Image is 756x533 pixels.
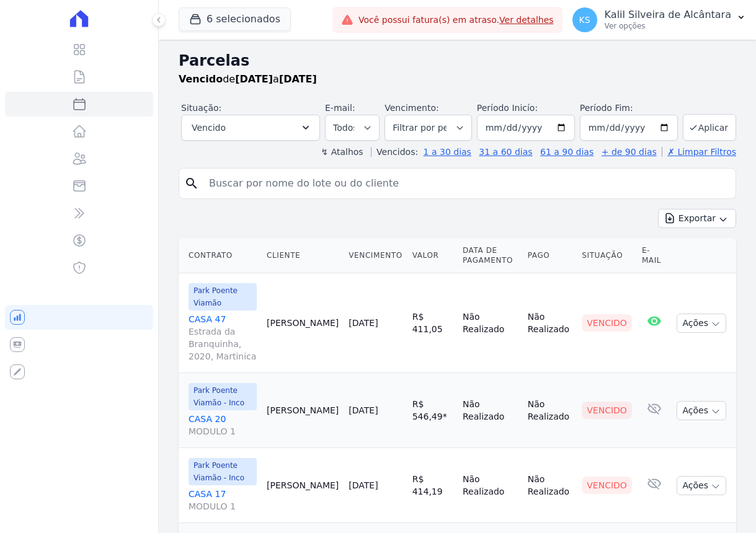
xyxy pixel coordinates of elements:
a: Ver detalhes [499,15,554,25]
span: KS [579,15,590,24]
strong: [DATE] [279,73,317,85]
button: Exportar [658,209,736,228]
td: R$ 546,49 [407,373,458,448]
label: Situação: [181,103,221,113]
div: Vencido [582,477,632,494]
strong: [DATE] [235,73,273,85]
th: Data de Pagamento [458,238,523,273]
button: Ações [677,314,726,333]
p: de a [179,72,317,87]
td: [PERSON_NAME] [262,448,344,523]
a: ✗ Limpar Filtros [662,147,736,157]
td: R$ 414,19 [407,448,458,523]
th: E-mail [637,238,672,273]
th: Situação [577,238,637,273]
a: 1 a 30 dias [424,147,471,157]
td: Não Realizado [523,448,577,523]
span: Park Poente Viamão - Inco [189,383,257,410]
span: Estrada da Branquinha, 2020, Martinica [189,325,257,363]
td: [PERSON_NAME] [262,273,344,373]
label: Vencimento: [385,103,438,113]
span: Park Poente Viamão [189,283,257,311]
a: + de 90 dias [602,147,657,157]
label: E-mail: [325,103,355,113]
a: CASA 17MODULO 1 [189,488,257,513]
p: Ver opções [605,21,731,31]
button: Vencido [181,115,320,141]
button: Ações [677,401,726,420]
th: Contrato [179,238,262,273]
h2: Parcelas [179,50,736,72]
button: Aplicar [683,114,736,141]
label: ↯ Atalhos [321,147,363,157]
td: Não Realizado [458,448,523,523]
th: Valor [407,238,458,273]
button: 6 selecionados [179,7,291,31]
a: 31 a 60 dias [479,147,532,157]
p: Kalil Silveira de Alcântara [605,9,731,21]
span: MODULO 1 [189,500,257,513]
button: Ações [677,476,726,495]
a: 61 a 90 dias [540,147,594,157]
span: Você possui fatura(s) em atraso. [358,14,554,27]
a: [DATE] [349,405,378,415]
label: Período Fim: [580,102,678,115]
a: [DATE] [349,480,378,490]
td: Não Realizado [523,273,577,373]
td: Não Realizado [458,373,523,448]
span: MODULO 1 [189,425,257,438]
strong: Vencido [179,73,223,85]
a: CASA 20MODULO 1 [189,413,257,438]
a: CASA 47Estrada da Branquinha, 2020, Martinica [189,313,257,363]
label: Período Inicío: [477,103,538,113]
span: Park Poente Viamão - Inco [189,458,257,485]
td: Não Realizado [458,273,523,373]
button: KS Kalil Silveira de Alcântara Ver opções [563,2,756,37]
span: Vencido [192,120,226,135]
div: Vencido [582,402,632,419]
td: [PERSON_NAME] [262,373,344,448]
i: search [184,176,199,191]
th: Pago [523,238,577,273]
label: Vencidos: [371,147,418,157]
div: Vencido [582,314,632,332]
input: Buscar por nome do lote ou do cliente [202,171,731,196]
a: [DATE] [349,318,378,328]
th: Vencimento [344,238,407,273]
td: R$ 411,05 [407,273,458,373]
td: Não Realizado [523,373,577,448]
